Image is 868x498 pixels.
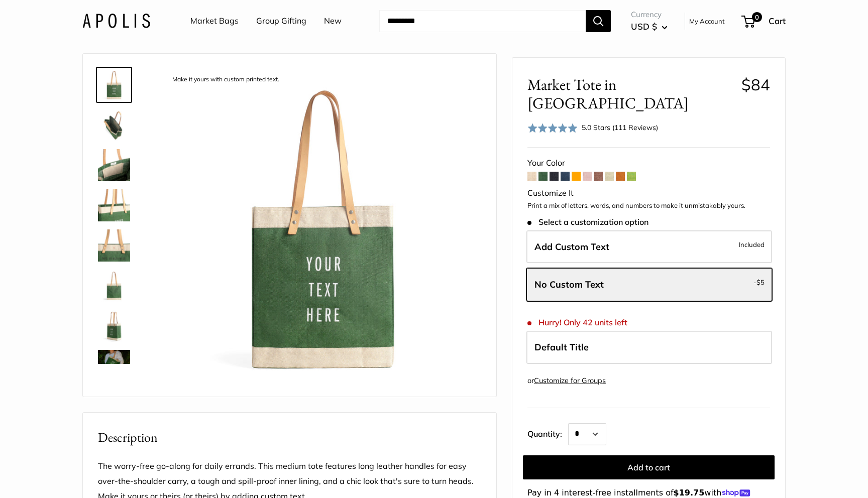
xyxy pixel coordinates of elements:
button: Add to cart [523,455,775,479]
a: New [324,14,342,29]
img: description_Inner pocket good for daily drivers. [98,149,130,181]
span: Hurry! Only 42 units left [527,318,627,327]
span: No Custom Text [534,279,604,290]
span: USD $ [631,21,657,32]
div: 5.0 Stars (111 Reviews) [582,122,658,133]
span: Default Title [534,341,589,353]
a: description_Seal of authenticity printed on the backside of every bag. [96,268,132,304]
img: Market Tote in Field Green [98,229,130,262]
label: Add Custom Text [526,230,772,264]
img: Apolis [82,14,150,28]
a: description_Take it anywhere with easy-grip handles. [96,187,132,223]
img: Market Tote in Field Green [98,310,130,342]
span: 0 [752,12,762,22]
span: Market Tote in [GEOGRAPHIC_DATA] [527,75,734,112]
span: Select a customization option [527,217,648,226]
label: Default Title [526,331,772,364]
img: description_Take it anywhere with easy-grip handles. [98,189,130,221]
img: description_Make it yours with custom printed text. [98,69,130,101]
a: Customize for Groups [534,376,606,385]
div: Customize It [527,186,770,201]
span: Currency [631,8,668,22]
a: 0 Cart [742,13,786,29]
div: Your Color [527,156,770,171]
p: Print a mix of letters, words, and numbers to make it unmistakably yours. [527,201,770,211]
button: USD $ [631,19,668,35]
a: Market Tote in Field Green [96,227,132,264]
span: $84 [741,75,770,94]
input: Search... [379,10,586,32]
img: description_Make it yours with custom printed text. [163,69,481,387]
span: Cart [769,16,786,26]
a: description_Spacious inner area with room for everything. Plus water-resistant lining. [96,107,132,143]
img: description_Seal of authenticity printed on the backside of every bag. [98,270,130,302]
a: Market Tote in Field Green [96,348,132,384]
a: description_Inner pocket good for daily drivers. [96,147,132,183]
span: Add Custom Text [534,241,609,253]
div: Make it yours with custom printed text. [167,73,284,86]
div: 5.0 Stars (111 Reviews) [527,120,658,135]
h2: Description [98,428,481,447]
a: My Account [689,15,725,27]
img: description_Spacious inner area with room for everything. Plus water-resistant lining. [98,109,130,141]
a: Group Gifting [256,14,306,29]
a: Market Bags [190,14,239,29]
a: description_Make it yours with custom printed text. [96,67,132,103]
label: Leave Blank [526,268,772,301]
a: Market Tote in Field Green [96,308,132,344]
span: Included [739,238,765,251]
button: Search [586,10,611,32]
img: Market Tote in Field Green [98,350,130,382]
label: Quantity: [527,420,568,445]
div: or [527,374,606,388]
span: - [753,276,765,288]
span: $5 [756,278,765,286]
